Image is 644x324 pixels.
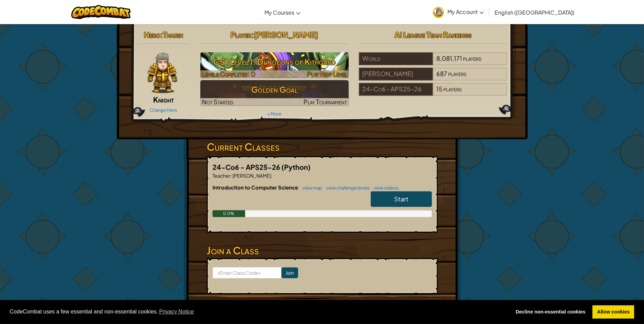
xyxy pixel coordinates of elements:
[254,30,318,39] span: [PERSON_NAME]
[231,30,251,39] span: Player
[264,9,294,16] span: My Courses
[10,307,506,317] span: CodeCombat uses a few essential and non-essential cookies.
[200,80,349,106] img: Golden Goal
[150,107,177,113] a: Change Hero
[163,30,183,39] span: Tharin
[511,305,590,319] a: deny cookies
[213,267,281,278] input: <Enter Class Code>
[213,163,281,171] span: 24-Co6 - APS25-26
[281,163,311,171] span: (Python)
[359,83,433,96] div: 24-Co6 - APS25-26
[359,68,433,80] div: [PERSON_NAME]
[200,52,349,78] a: Play Next Level
[491,3,578,21] a: English ([GEOGRAPHIC_DATA])
[436,85,442,93] span: 15
[429,1,487,23] a: My Account
[200,80,349,106] a: Golden GoalNot StartedPlay Tournament
[436,54,462,62] span: 8,081,171
[144,30,160,39] span: Hero
[359,74,507,82] a: [PERSON_NAME]687players
[592,305,634,319] a: allow cookies
[448,70,466,77] span: players
[394,30,472,39] span: AI League Team Rankings
[359,59,507,67] a: World8,081,171players
[281,267,298,278] input: Join
[251,30,254,39] span: :
[213,210,245,217] div: 0.0%
[307,70,347,78] span: Play Next Level
[495,9,574,16] span: English ([GEOGRAPHIC_DATA])
[213,184,299,191] span: Introduction to Computer Science
[433,7,444,18] img: avatar
[232,173,271,179] span: [PERSON_NAME]
[153,95,174,104] span: Knight
[200,54,349,69] h3: CS1 Level 1: Dungeons of Kithgard
[323,185,370,191] a: view challenge levels
[299,185,322,191] a: view map
[71,5,131,19] img: CodeCombat logo
[267,111,281,116] a: + More
[436,70,447,77] span: 687
[463,54,481,62] span: players
[394,195,408,203] span: Start
[200,82,349,97] h3: Golden Goal
[207,243,438,258] h3: Join a Class
[231,173,232,179] span: :
[160,30,163,39] span: :
[158,307,195,317] a: learn more about cookies
[370,185,399,191] a: view videos
[447,8,484,15] span: My Account
[443,85,462,93] span: players
[202,70,255,78] span: Levels Completed: 0
[213,173,231,179] span: Teacher
[303,98,347,106] span: Play Tournament
[200,52,349,78] img: CS1 Level 1: Dungeons of Kithgard
[207,139,438,155] h3: Current Classes
[359,52,433,65] div: World
[202,98,234,106] span: Not Started
[261,3,304,21] a: My Courses
[147,52,177,93] img: knight-pose.png
[359,89,507,97] a: 24-Co6 - APS25-2615players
